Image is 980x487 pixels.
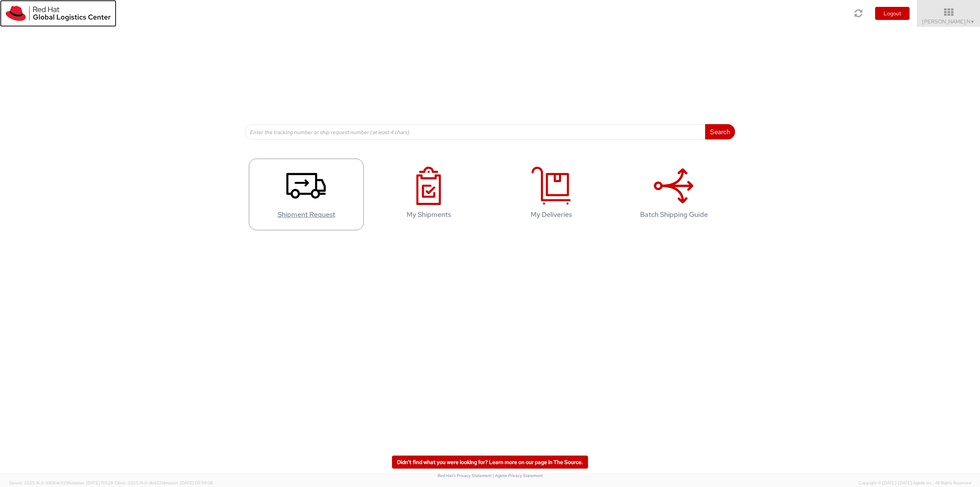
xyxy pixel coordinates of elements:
button: Search [705,124,735,139]
button: Logout [875,7,910,20]
h4: Shipment Request [257,211,356,218]
span: Client: 2025.14.0-db4321d [114,480,213,485]
span: [PERSON_NAME] N [922,18,975,25]
a: Didn't find what you were looking for? Learn more on our page in The Source. [392,456,588,469]
a: | Agistix Privacy Statement [493,473,543,478]
a: My Deliveries [494,159,609,230]
span: master, [DATE] 11:11:28 [71,480,113,485]
h4: My Deliveries [502,211,601,218]
span: ▼ [970,19,975,25]
span: Server: 2025.16.0-91816dc9296 [9,480,113,485]
a: Red Hat's Privacy Statement [438,473,492,478]
a: Batch Shipping Guide [616,159,731,230]
a: Shipment Request [249,159,364,230]
span: Copyright © [DATE]-[DATE] Agistix Inc., All Rights Reserved [859,480,971,486]
h4: Batch Shipping Guide [624,211,723,218]
input: Enter the tracking number or ship request number (at least 4 chars) [245,124,706,139]
a: My Shipments [371,159,486,230]
h4: My Shipments [379,211,478,218]
img: rh-logistics-00dfa346123c4ec078e1.svg [6,6,111,21]
span: master, [DATE] 09:59:06 [165,480,213,485]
